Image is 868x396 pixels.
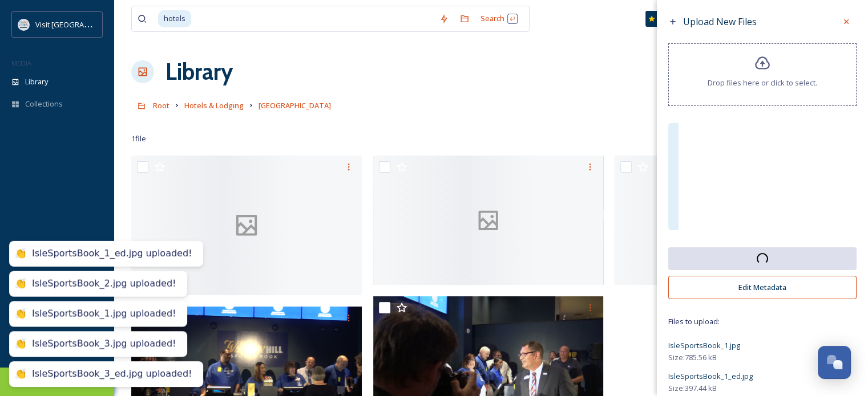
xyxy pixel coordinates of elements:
span: Files to upload: [668,316,857,327]
span: Hotels & Lodging [184,100,244,111]
span: 1 file [131,133,146,144]
span: Upload New Files [683,15,757,28]
button: Edit Metadata [668,276,857,299]
a: [GEOGRAPHIC_DATA] [259,99,331,112]
div: 👏 [15,278,26,290]
div: IsleSportsBook_3_ed.jpg uploaded! [32,368,192,380]
span: hotels [158,10,191,27]
div: IsleSportsBook_1_ed.jpg uploaded! [32,248,192,260]
span: [GEOGRAPHIC_DATA] [259,100,331,111]
span: Size: 397.44 kB [668,383,717,394]
div: Search [475,7,523,30]
div: IsleSportsBook_2.jpg uploaded! [32,278,176,290]
div: 👏 [15,248,26,260]
span: IsleSportsBook_1.jpg [668,340,740,350]
div: 👏 [15,338,26,350]
span: Root [153,100,169,111]
button: Open Chat [818,346,851,379]
span: Library [25,76,48,87]
div: 👏 [15,308,26,320]
div: IsleSportsBook_3.jpg uploaded! [32,338,176,350]
div: 👏 [15,368,26,380]
span: Visit [GEOGRAPHIC_DATA] [35,19,124,30]
span: MEDIA [11,59,31,67]
img: QCCVB_VISIT_vert_logo_4c_tagline_122019.svg [18,19,30,30]
a: Hotels & Lodging [184,99,244,112]
span: Size: 785.56 kB [668,352,717,363]
span: Drop files here or click to select. [708,77,817,88]
a: Library [165,55,233,89]
a: Root [153,99,169,112]
span: IsleSportsBook_1_ed.jpg [668,371,753,381]
a: What's New [645,11,703,27]
div: IsleSportsBook_1.jpg uploaded! [32,308,176,320]
span: Collections [25,99,63,109]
